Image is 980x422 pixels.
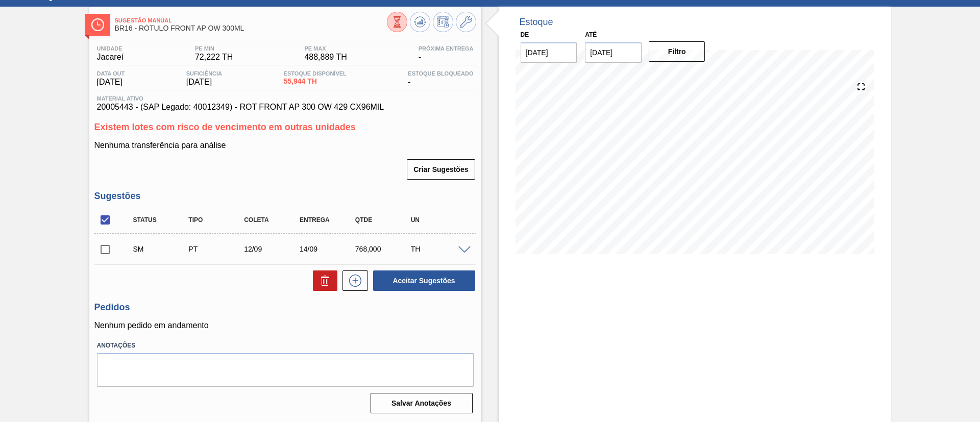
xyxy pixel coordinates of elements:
[337,270,368,291] div: Nova sugestão
[195,53,233,62] span: 72,222 TH
[353,245,414,253] div: 768,000
[408,70,473,77] span: Estoque Bloqueado
[521,42,577,63] input: dd/mm/yyyy
[186,78,222,87] span: [DATE]
[373,270,475,291] button: Aceitar Sugestões
[297,216,359,224] div: Entrega
[97,338,474,353] label: Anotações
[186,216,248,224] div: Tipo
[304,53,347,62] span: 488,889 TH
[97,70,125,77] span: Data out
[284,70,347,77] span: Estoque Disponível
[91,18,104,31] img: Ícone
[407,159,475,180] button: Criar Sugestões
[94,141,476,150] p: Nenhuma transferência para análise
[97,103,474,112] span: 20005443 - (SAP Legado: 40012349) - ROT FRONT AP 300 OW 429 CX96MIL
[97,78,125,87] span: [DATE]
[585,31,597,38] label: Até
[368,269,476,292] div: Aceitar Sugestões
[284,78,347,85] span: 55,944 TH
[456,12,476,32] button: Ir ao Master Data / Geral
[410,12,430,32] button: Atualizar Gráfico
[94,321,476,330] p: Nenhum pedido em andamento
[195,45,233,52] span: PE MIN
[131,216,192,224] div: Status
[433,12,453,32] button: Programar Estoque
[419,45,474,52] span: Próxima Entrega
[308,270,337,291] div: Excluir Sugestões
[115,17,387,23] span: Sugestão Manual
[408,158,476,181] div: Criar Sugestões
[304,45,347,52] span: PE MAX
[186,70,222,77] span: Suficiência
[387,12,407,32] button: Visão Geral dos Estoques
[649,41,705,62] button: Filtro
[97,45,124,52] span: Unidade
[241,216,303,224] div: Coleta
[297,245,359,253] div: 14/09/2025
[241,245,303,253] div: 12/09/2025
[405,70,476,87] div: -
[371,393,473,413] button: Salvar Anotações
[520,17,553,28] div: Estoque
[94,191,476,202] h3: Sugestões
[353,216,414,224] div: Qtde
[115,24,387,32] span: BR16 - RÓTULO FRONT AP OW 300ML
[585,42,642,63] input: dd/mm/yyyy
[131,245,192,253] div: Sugestão Manual
[94,122,356,132] span: Existem lotes com risco de vencimento em outras unidades
[408,245,470,253] div: TH
[416,45,476,62] div: -
[94,302,476,313] h3: Pedidos
[521,31,529,38] label: De
[97,53,124,62] span: Jacareí
[186,245,248,253] div: Pedido de Transferência
[97,95,474,102] span: Material ativo
[408,216,470,224] div: UN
